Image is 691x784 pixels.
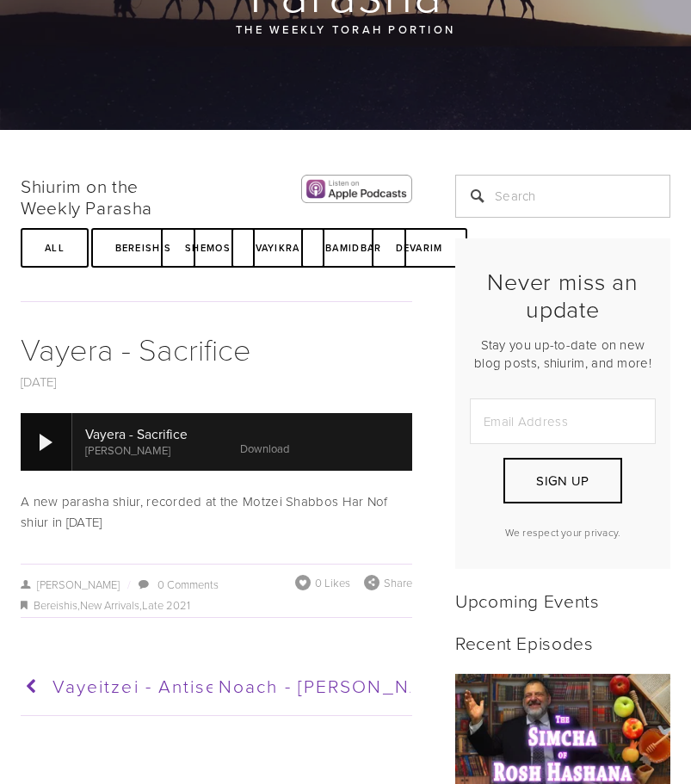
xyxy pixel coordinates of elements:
span: 0 Likes [315,575,350,590]
h2: Never miss an update [470,268,656,324]
a: Bamidbar [301,228,406,268]
p: Stay you up-to-date on new blog posts, shiurim, and more! [470,336,656,372]
a: [PERSON_NAME] [21,577,120,592]
a: Bereishis [91,228,196,268]
a: [DATE] [21,373,57,391]
a: New Arrivals [80,597,139,613]
a: Noach - [PERSON_NAME] [219,665,410,708]
button: Sign Up [503,458,622,503]
a: Shemos [161,228,255,268]
h2: Recent Episodes [455,632,670,653]
span: Sign Up [536,472,589,490]
a: Late 2021 [142,597,190,613]
h2: Upcoming Events [455,590,670,611]
input: Search [455,175,670,218]
span: Vayeitzei - Antisemitism [52,673,279,698]
a: Bereishis [34,597,77,613]
h2: Shiurim on the Weekly Parasha [21,175,202,218]
div: Share [364,575,412,590]
div: , , [21,596,412,616]
a: Vayera - Sacrifice [21,327,251,369]
p: The Weekly Torah Portion [86,20,606,39]
input: Email Address [470,398,656,444]
a: All [21,228,89,268]
p: We respect your privacy. [470,525,656,540]
span: Noach - [PERSON_NAME] [219,673,458,698]
p: A new parasha shiur, recorded at the Motzei Shabbos Har Nof shiur in [DATE] [21,491,412,533]
a: Devarim [372,228,467,268]
a: Vayeitzei - Antisemitism [21,665,213,708]
a: 0 Comments [157,577,219,592]
a: Vayikra [231,228,324,268]
span: / [120,577,137,592]
a: Download [240,441,289,456]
